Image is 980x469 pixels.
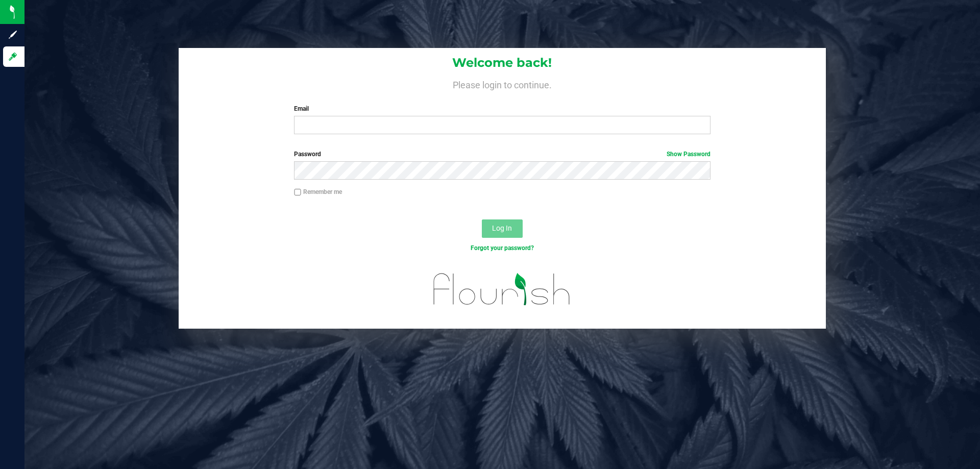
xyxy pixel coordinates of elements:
[8,30,18,40] inline-svg: Sign up
[294,187,342,196] label: Remember me
[482,219,523,238] button: Log In
[421,263,583,315] img: flourish_logo.svg
[294,151,321,158] span: Password
[492,224,512,232] span: Log In
[667,151,710,158] a: Show Password
[179,56,826,69] h1: Welcome back!
[294,104,710,113] label: Email
[471,244,534,252] a: Forgot your password?
[294,189,301,196] input: Remember me
[179,78,826,90] h4: Please login to continue.
[8,52,18,62] inline-svg: Log in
